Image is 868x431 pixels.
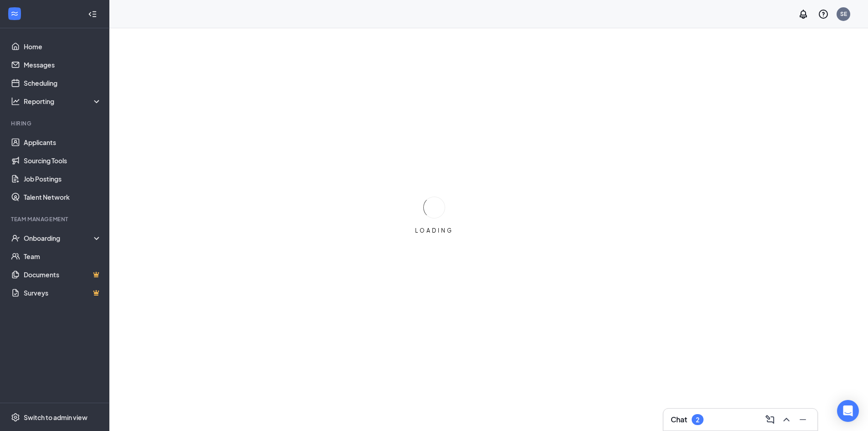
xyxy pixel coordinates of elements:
[411,227,457,234] div: LOADING
[24,37,102,56] a: Home
[840,10,847,18] div: SE
[24,133,102,151] a: Applicants
[24,284,102,302] a: SurveysCrown
[11,119,100,127] div: Hiring
[11,97,20,106] svg: Analysis
[24,56,102,74] a: Messages
[781,414,792,425] svg: ChevronUp
[798,9,809,20] svg: Notifications
[24,234,94,243] div: Onboarding
[763,412,777,427] button: ComposeMessage
[11,215,100,223] div: Team Management
[24,151,102,170] a: Sourcing Tools
[779,412,794,427] button: ChevronUp
[24,97,102,106] div: Reporting
[24,413,87,422] div: Switch to admin view
[24,188,102,206] a: Talent Network
[24,74,102,92] a: Scheduling
[88,10,97,19] svg: Collapse
[797,414,808,425] svg: Minimize
[11,413,20,422] svg: Settings
[796,412,810,427] button: Minimize
[696,416,699,424] div: 2
[10,9,19,18] svg: WorkstreamLogo
[11,234,20,243] svg: UserCheck
[765,414,776,425] svg: ComposeMessage
[818,9,829,20] svg: QuestionInfo
[671,415,687,425] h3: Chat
[24,265,102,284] a: DocumentsCrown
[24,170,102,188] a: Job Postings
[24,247,102,265] a: Team
[837,400,859,422] div: Open Intercom Messenger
